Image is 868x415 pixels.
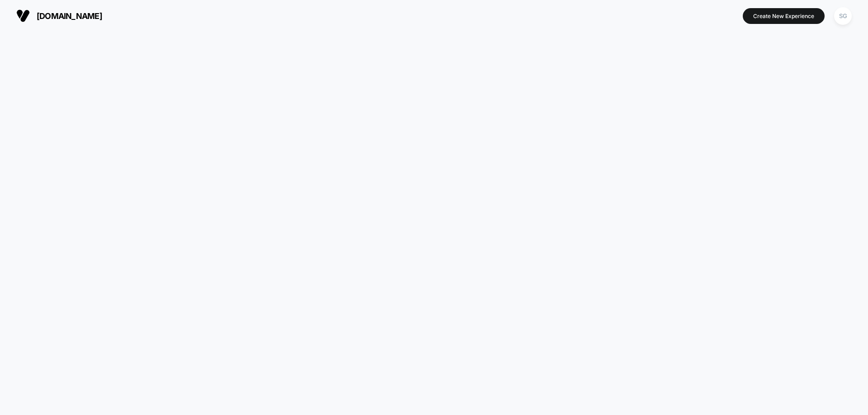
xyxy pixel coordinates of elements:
span: [DOMAIN_NAME] [37,11,102,21]
button: Create New Experience [743,8,825,24]
img: Visually logo [16,9,30,23]
div: SG [834,7,852,25]
button: SG [831,7,854,25]
button: [DOMAIN_NAME] [14,9,105,23]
